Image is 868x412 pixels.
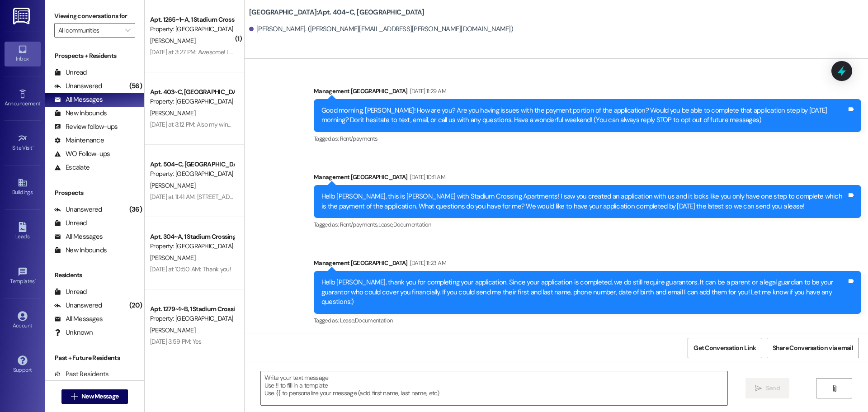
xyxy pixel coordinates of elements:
[5,131,41,155] a: Site Visit •
[150,169,234,179] div: Property: [GEOGRAPHIC_DATA]
[755,385,762,392] i: 
[54,68,87,77] div: Unread
[831,385,838,392] i: 
[13,8,32,24] img: ResiDesk Logo
[54,287,87,297] div: Unread
[314,314,861,327] div: Tagged as:
[54,95,103,104] div: All Messages
[150,232,234,242] div: Apt. 304~A, 1 Stadium Crossing
[767,338,859,358] button: Share Conversation via email
[54,218,87,228] div: Unread
[766,384,780,393] span: Send
[33,143,34,150] span: •
[150,37,195,45] span: [PERSON_NAME]
[81,392,118,401] span: New Message
[54,163,90,172] div: Escalate
[773,343,853,353] span: Share Conversation via email
[5,308,41,333] a: Account
[150,314,234,323] div: Property: [GEOGRAPHIC_DATA]
[314,258,861,271] div: Management [GEOGRAPHIC_DATA]
[54,328,93,337] div: Unknown
[45,51,144,61] div: Prospects + Residents
[71,393,78,400] i: 
[150,120,488,128] div: [DATE] at 3:12 PM: Also my window crown thing at the top fell off on the first couple months and ...
[54,109,107,118] div: New Inbounds
[408,86,446,96] div: [DATE] 11:29 AM
[127,298,144,313] div: (20)
[408,172,445,182] div: [DATE] 10:11 AM
[58,23,121,38] input: All communities
[54,136,104,145] div: Maintenance
[45,188,144,198] div: Prospects
[150,109,195,117] span: [PERSON_NAME]
[340,135,378,142] span: Rent/payments
[45,353,144,363] div: Past + Future Residents
[150,326,195,334] span: [PERSON_NAME]
[321,192,847,211] div: Hello [PERSON_NAME], this is [PERSON_NAME] with Stadium Crossing Apartments! I saw you created an...
[125,27,130,34] i: 
[408,258,446,268] div: [DATE] 11:23 AM
[54,314,103,324] div: All Messages
[693,343,756,353] span: Get Conversation Link
[54,369,109,379] div: Past Residents
[54,232,103,242] div: All Messages
[150,337,202,346] div: [DATE] 3:59 PM: Yes
[150,242,234,251] div: Property: [GEOGRAPHIC_DATA]
[5,264,41,289] a: Templates •
[45,270,144,280] div: Residents
[745,378,789,398] button: Send
[340,317,355,324] span: Lease ,
[40,99,42,105] span: •
[340,221,378,228] span: Rent/payments ,
[150,15,234,24] div: Apt. 1265~1~A, 1 Stadium Crossing
[54,81,102,91] div: Unanswered
[54,205,102,214] div: Unanswered
[54,122,118,132] div: Review follow-ups
[5,353,41,377] a: Support
[127,203,144,217] div: (36)
[35,277,36,283] span: •
[314,172,861,185] div: Management [GEOGRAPHIC_DATA]
[150,304,234,314] div: Apt. 1279~1~B, 1 Stadium Crossing Guarantors
[5,219,41,244] a: Leads
[54,149,110,159] div: WO Follow-ups
[321,106,847,125] div: Good morning, [PERSON_NAME]! How are you? Are you having issues with the payment portion of the a...
[5,175,41,199] a: Buildings
[127,79,144,93] div: (56)
[249,8,425,17] b: [GEOGRAPHIC_DATA]: Apt. 404~C, [GEOGRAPHIC_DATA]
[54,246,107,255] div: New Inbounds
[150,97,234,106] div: Property: [GEOGRAPHIC_DATA]
[150,87,234,97] div: Apt. 403~C, [GEOGRAPHIC_DATA]
[5,42,41,66] a: Inbox
[355,317,393,324] span: Documentation
[150,160,234,169] div: Apt. 504~C, [GEOGRAPHIC_DATA]
[150,24,234,34] div: Property: [GEOGRAPHIC_DATA]
[314,218,861,231] div: Tagged as:
[61,389,128,404] button: New Message
[378,221,393,228] span: Lease ,
[150,181,195,189] span: [PERSON_NAME]
[249,24,513,34] div: [PERSON_NAME]. ([PERSON_NAME][EMAIL_ADDRESS][PERSON_NAME][DOMAIN_NAME])
[54,9,135,23] label: Viewing conversations for
[314,132,861,145] div: Tagged as:
[688,338,762,358] button: Get Conversation Link
[150,265,231,273] div: [DATE] at 10:50 AM: Thank you!
[150,193,294,201] div: [DATE] at 11:41 AM: [STREET_ADDRESS][PERSON_NAME]
[150,254,195,262] span: [PERSON_NAME]
[314,86,861,99] div: Management [GEOGRAPHIC_DATA]
[393,221,431,228] span: Documentation
[321,278,847,307] div: Hello [PERSON_NAME], thank you for completing your application. Since your application is complet...
[150,48,278,56] div: [DATE] at 3:27 PM: Awesome! I can totally do that!
[54,301,102,310] div: Unanswered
